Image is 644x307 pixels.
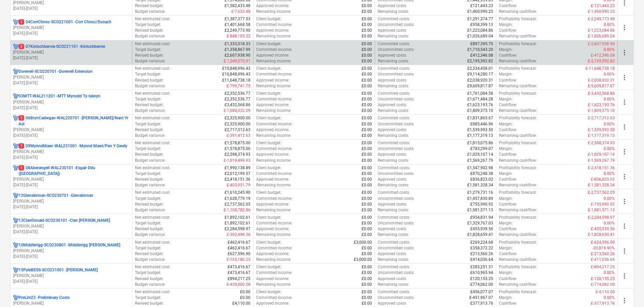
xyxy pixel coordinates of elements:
[13,25,129,31] p: [PERSON_NAME]
[19,115,24,121] span: 1
[13,44,19,50] div: Project has multi currencies enabled
[362,127,372,133] p: £0.00
[467,16,493,22] p: £1,291,374.77
[588,9,615,14] p: £-1,460,990.25
[362,83,372,89] p: £0.00
[256,3,289,9] p: Approved income :
[224,158,250,163] p: £-1,019,499.93
[378,22,414,28] p: Uncommitted costs :
[13,223,129,229] p: [PERSON_NAME]
[13,19,129,36] div: 104CorrChnoc-SCO221001 -Corr Chnoc/Dunach[PERSON_NAME][DATE]-[DATE]
[378,58,409,64] p: Remaining costs :
[499,127,517,133] p: Cashflow :
[225,53,250,58] p: £2,607,938.90
[362,152,372,157] p: £0.00
[362,115,372,121] p: £0.00
[13,295,129,306] div: PreLim23 -Preliminary Costs[PERSON_NAME]
[135,71,161,77] p: Target budget :
[499,58,537,64] p: Remaining cashflow :
[362,158,372,163] p: £0.00
[225,140,250,146] p: £1,578,875.00
[256,47,292,53] p: Committed income :
[225,115,250,121] p: £2,325,900.00
[256,78,289,83] p: Approved income :
[499,33,537,39] p: Remaining cashflow :
[135,133,165,139] p: Budget variance :
[620,73,629,82] span: more_vert
[499,41,537,47] p: Profitability forecast :
[499,158,537,163] p: Remaining cashflow :
[378,127,407,133] p: Approved costs :
[467,58,493,64] p: £2,195,592.82
[362,133,372,139] p: £0.00
[362,146,372,152] p: £0.00
[467,102,493,108] p: £1,623,193.76
[227,33,250,39] p: £-848,105.32
[499,28,517,33] p: Cashflow :
[588,41,615,47] p: £-2,607,938.90
[588,115,615,121] p: £-2,717,312.63
[378,3,407,9] p: Approved costs :
[467,33,493,39] p: £1,026,689.04
[620,272,629,280] span: more_vert
[13,93,19,99] div: Project has multi currencies enabled
[620,98,629,106] span: more_vert
[256,108,291,114] p: Remaining income :
[499,140,537,146] p: Profitability forecast :
[13,295,19,301] div: Project has multi currencies enabled
[225,146,250,152] p: £1,578,875.00
[13,55,129,61] p: [DATE] - [DATE]
[225,152,250,157] p: £2,598,374.93
[362,91,372,96] p: £0.00
[467,78,493,83] p: £2,038,920.31
[135,158,165,163] p: Budget variance :
[13,69,19,74] div: Project has multi currencies enabled
[224,108,250,114] p: £-1,080,032.09
[256,133,291,139] p: Remaining income :
[135,165,170,171] p: Net estimated cost :
[604,71,615,77] p: 0.00%
[13,105,129,111] p: [DATE] - [DATE]
[135,152,164,157] p: Revised budget :
[19,165,24,171] span: 1
[588,127,615,133] p: £-1,539,993.50
[362,3,372,9] p: £0.00
[256,115,281,121] p: Client budget :
[13,69,129,86] div: Dorenell-SCO220701 -Dorenell Extension[PERSON_NAME][DATE]-[DATE]
[362,33,372,39] p: £0.00
[499,66,537,71] p: Profitability forecast :
[620,24,629,32] span: more_vert
[19,93,100,99] p: 03MTT-WAL211201 - MTT Mynydd Ty-talwyn
[13,115,19,127] div: Project has multi currencies enabled
[13,143,19,149] div: Project has multi currencies enabled
[362,16,372,22] p: £0.00
[13,279,129,284] p: [DATE] - [DATE]
[588,78,615,83] p: £-2,038,920.31
[499,133,537,139] p: Remaining cashflow :
[256,96,292,102] p: Committed income :
[467,152,493,157] p: £1,029,107.14
[13,127,129,133] p: [PERSON_NAME]
[13,229,129,235] p: [DATE] - [DATE]
[588,102,615,108] p: £-1,623,193.76
[588,28,615,33] p: £-1,223,084.86
[588,158,615,163] p: £-1,569,267.79
[362,47,372,53] p: £0.00
[256,33,291,39] p: Remaining income :
[13,80,129,86] p: [DATE] - [DATE]
[19,218,110,223] p: 13ClanDonald-SCO230101 - Clan [PERSON_NAME]
[225,3,250,9] p: £1,582,433.48
[585,66,615,71] p: £-11,648,738.18
[256,22,292,28] p: Committed income :
[467,140,493,146] p: £1,815,075.86
[378,41,410,47] p: Committed costs :
[256,152,289,157] p: Approved income :
[362,66,372,71] p: £0.00
[588,133,615,139] p: £-1,177,319.13
[135,102,164,108] p: Revised budget :
[135,58,165,64] p: Budget variance :
[19,19,111,25] p: 04CorrChnoc-SCO221001 - Corr Chnoc/Dunach
[19,69,93,74] p: Dorenell-SCO220701 - Dorenell Extension
[604,96,615,102] p: 0.00%
[135,9,165,14] p: Budget variance :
